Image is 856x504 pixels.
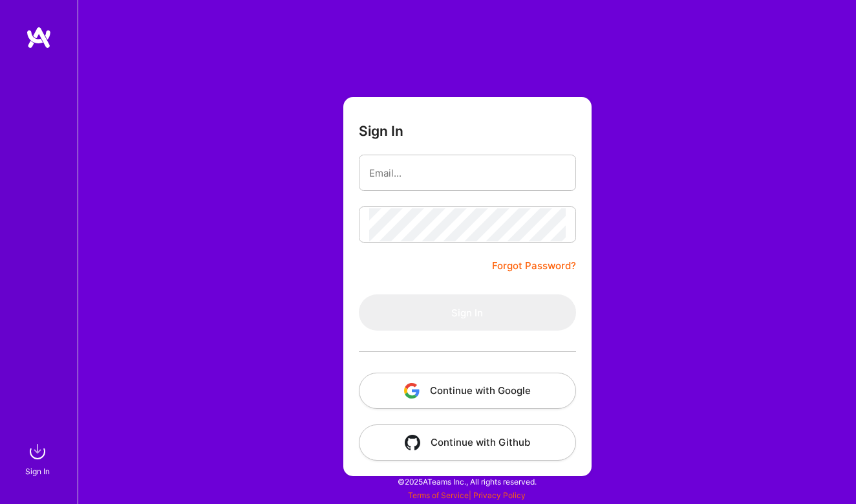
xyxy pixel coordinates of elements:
button: Continue with Google [359,373,576,409]
img: icon [405,435,420,450]
img: icon [404,383,420,399]
div: © 2025 ATeams Inc., All rights reserved. [78,465,856,498]
h3: Sign In [359,123,403,139]
button: Continue with Github [359,424,576,461]
button: Sign In [359,294,576,331]
input: Email... [369,157,566,190]
a: Terms of Service [408,490,469,500]
img: sign in [25,439,50,465]
a: Privacy Policy [473,490,526,500]
div: Sign In [25,465,50,478]
a: sign inSign In [27,439,50,478]
img: logo [26,26,52,49]
span: | [408,490,526,500]
a: Forgot Password? [492,258,576,274]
